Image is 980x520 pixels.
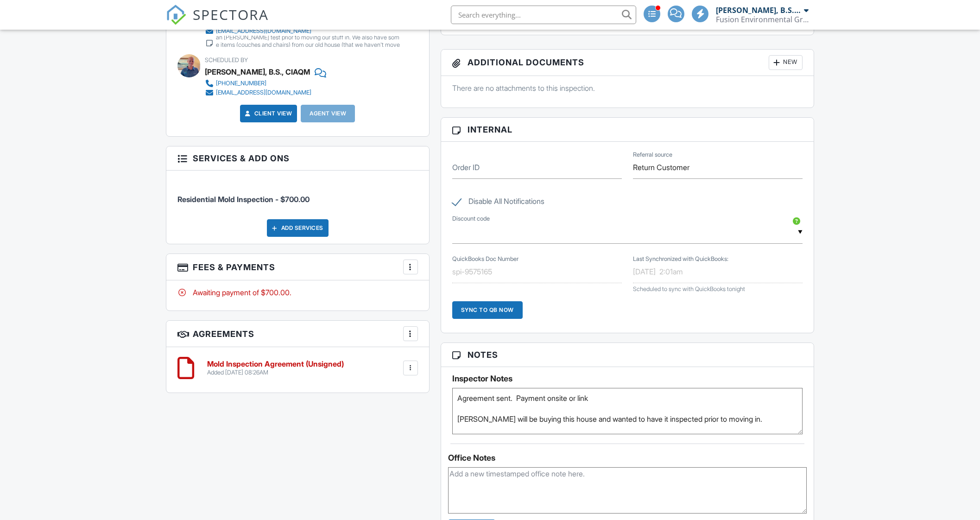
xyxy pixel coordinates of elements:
[441,343,814,367] h3: Notes
[633,151,672,159] label: Referral source
[633,285,745,292] span: Scheduled to sync with QuickBooks tonight
[166,146,429,171] h3: Services & Add ons
[769,55,803,70] div: New
[177,178,418,212] li: Service: Residential Mold Inspection
[166,5,186,25] img: The Best Home Inspection Software - Spectora
[452,197,544,209] label: Disable All Notifications
[441,50,814,76] h3: Additional Documents
[216,80,266,87] div: [PHONE_NUMBER]
[452,162,480,172] label: Order ID
[452,83,803,93] p: There are no attachments to this inspection.
[166,254,429,280] h3: Fees & Payments
[207,360,344,376] a: Mold Inspection Agreement (Unsigned) Added [DATE] 08:26AM
[452,215,490,223] label: Discount code
[267,219,329,237] div: Add Services
[452,255,518,263] label: QuickBooks Doc Number
[452,374,803,383] h5: Inspector Notes
[448,453,807,463] div: Office Notes
[451,6,636,24] input: Search everything...
[243,109,292,118] a: Client View
[177,195,310,204] span: Residential Mold Inspection - $700.00
[177,287,418,298] div: Awaiting payment of $700.00.
[441,118,814,142] h3: Internal
[633,255,728,263] label: Last Synchronized with QuickBooks:
[166,13,269,32] a: SPECTORA
[205,79,319,88] a: [PHONE_NUMBER]
[205,57,248,63] span: Scheduled By
[205,65,310,79] div: [PERSON_NAME], B.S., CIAQM
[716,6,802,15] div: [PERSON_NAME], B.S., CIAQM
[216,89,311,96] div: [EMAIL_ADDRESS][DOMAIN_NAME]
[207,369,344,376] div: Added [DATE] 08:26AM
[207,360,344,368] h6: Mold Inspection Agreement (Unsigned)
[716,15,809,24] div: Fusion Environmental Group LLC
[193,5,269,24] span: SPECTORA
[205,88,319,97] a: [EMAIL_ADDRESS][DOMAIN_NAME]
[452,388,803,434] textarea: Agreement sent. Payment onsite or link [PERSON_NAME] will be buying this house and wanted to have...
[216,12,401,71] div: We are moving to [GEOGRAPHIC_DATA] and I'd like to get an [PERSON_NAME] testing for the home we a...
[205,26,401,36] a: [EMAIL_ADDRESS][DOMAIN_NAME]
[452,301,523,319] div: Sync to QB Now
[166,321,429,347] h3: Agreements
